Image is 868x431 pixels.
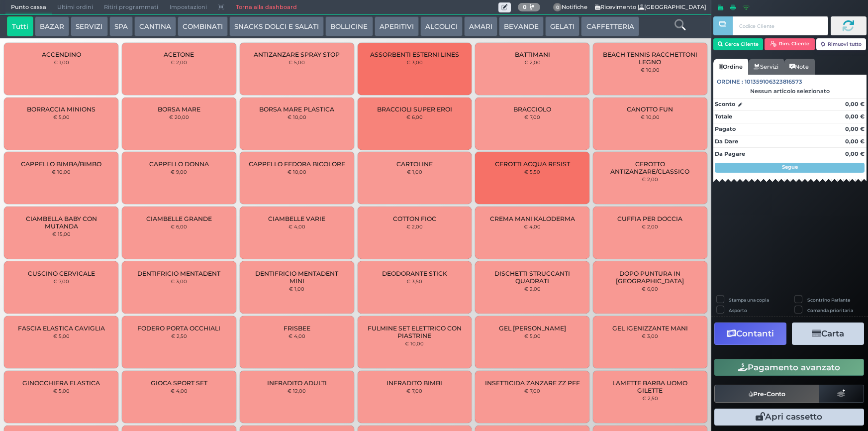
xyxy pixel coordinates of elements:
[288,169,306,175] small: € 10,00
[464,16,497,36] button: AMARI
[713,88,867,95] div: Nessun articolo selezionato
[405,340,424,346] small: € 10,00
[782,164,798,170] strong: Segue
[289,286,304,292] small: € 1,00
[499,324,566,332] span: GEL [PERSON_NAME]
[53,333,70,339] small: € 5,00
[18,324,105,332] span: FASCIA ELASTICA CAVIGLIA
[7,16,33,36] button: Tutti
[164,51,194,58] span: ACETONE
[53,388,70,394] small: € 5,00
[288,388,306,394] small: € 12,00
[5,0,52,14] span: Punto cassa
[845,150,865,157] strong: 0,00 €
[54,59,69,65] small: € 1,00
[713,38,764,50] button: Cerca Cliente
[149,160,209,168] span: CAPPELLO DONNA
[164,0,212,14] span: Impostazioni
[406,59,423,65] small: € 3,00
[641,67,660,73] small: € 10,00
[601,379,699,394] span: LAMETTE BARBA UOMO GILETTE
[393,215,436,222] span: COTTON FIOC
[267,379,327,387] span: INFRADITO ADULTI
[523,3,527,10] b: 0
[792,323,864,345] button: Carta
[22,379,100,387] span: GINOCCHIERA ELASTICA
[617,215,682,222] span: CUFFIA PER DOCCIA
[53,114,70,120] small: € 5,00
[642,223,658,229] small: € 2,00
[845,113,865,120] strong: 0,00 €
[765,38,815,50] button: Rim. Cliente
[21,160,101,168] span: CAPPELLO BIMBA/BIMBO
[268,215,325,222] span: CIAMBELLE VARIE
[254,51,340,58] span: ANTIZANZARE SPRAY STOP
[27,106,96,113] span: BORRACCIA MINIONS
[641,114,660,120] small: € 10,00
[816,38,867,50] button: Rimuovi tutto
[158,106,200,113] span: BORSA MARE
[524,388,540,394] small: € 7,00
[42,51,81,58] span: ACCENDINO
[169,114,189,120] small: € 20,00
[714,409,864,426] button: Apri cassetto
[601,270,699,285] span: DOPO PUNTURA IN [GEOGRAPHIC_DATA]
[524,59,541,65] small: € 2,00
[715,138,738,145] strong: Da Dare
[715,150,745,157] strong: Da Pagare
[642,395,658,401] small: € 2,50
[748,59,784,75] a: Servizi
[612,324,688,332] span: GEL IGENIZZANTE MANI
[729,307,747,314] label: Asporto
[513,106,551,113] span: BRACCIOLO
[98,0,164,14] span: Ritiri programmati
[845,138,865,145] strong: 0,00 €
[396,160,433,168] span: CARTOLINE
[137,324,220,332] span: FODERO PORTA OCCHIALI
[499,16,544,36] button: BEVANDE
[406,114,423,120] small: € 6,00
[642,176,658,182] small: € 2,00
[524,286,541,292] small: € 2,00
[109,16,133,36] button: SPA
[134,16,176,36] button: CANTINA
[249,160,345,168] span: CAPPELLO FEDORA BICOLORE
[807,297,850,303] label: Scontrino Parlante
[406,278,422,284] small: € 3,50
[325,16,373,36] button: BOLLICINE
[259,106,334,113] span: BORSA MARE PLASTICA
[729,297,769,303] label: Stampa una copia
[171,388,188,394] small: € 4,00
[146,215,212,222] span: CIAMBELLE GRANDE
[52,169,71,175] small: € 10,00
[382,270,447,277] span: DEODORANTE STICK
[845,101,865,108] strong: 0,00 €
[366,324,463,339] span: FULMINE SET ELETTRICO CON PIASTRINE
[581,16,639,36] button: CAFFETTERIA
[230,0,302,14] a: Torna alla dashboard
[715,100,735,108] strong: Sconto
[35,16,69,36] button: BAZAR
[171,223,187,229] small: € 6,00
[171,278,187,284] small: € 3,00
[714,323,786,345] button: Contanti
[495,160,570,168] span: CEROTTI ACQUA RESIST
[524,169,540,175] small: € 5,50
[714,385,820,403] button: Pre-Conto
[553,3,562,12] span: 0
[375,16,419,36] button: APERITIVI
[545,16,579,36] button: GELATI
[289,333,305,339] small: € 4,00
[714,359,864,376] button: Pagamento avanzato
[524,333,541,339] small: € 5,00
[717,78,743,86] span: Ordine :
[601,160,699,175] span: CEROTTO ANTIZANZARE/CLASSICO
[171,333,187,339] small: € 2,50
[715,113,732,120] strong: Totale
[288,114,306,120] small: € 10,00
[524,114,540,120] small: € 7,00
[53,278,69,284] small: € 7,00
[284,324,310,332] span: FRISBEE
[229,16,324,36] button: SNACKS DOLCI E SALATI
[420,16,463,36] button: ALCOLICI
